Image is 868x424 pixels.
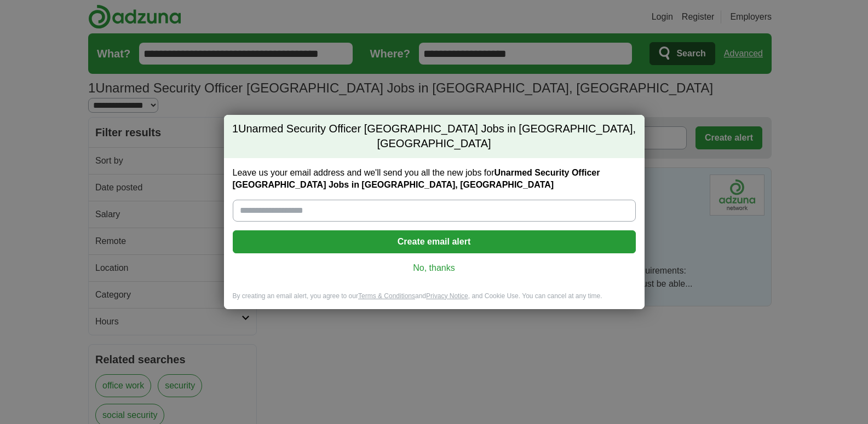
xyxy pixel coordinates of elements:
div: By creating an email alert, you agree to our and , and Cookie Use. You can cancel at any time. [224,292,645,310]
a: No, thanks [242,262,627,274]
a: Privacy Notice [426,292,468,300]
a: Terms & Conditions [358,292,415,300]
strong: Unarmed Security Officer [GEOGRAPHIC_DATA] Jobs in [GEOGRAPHIC_DATA], [GEOGRAPHIC_DATA] [233,168,600,189]
h2: Unarmed Security Officer [GEOGRAPHIC_DATA] Jobs in [GEOGRAPHIC_DATA], [GEOGRAPHIC_DATA] [224,115,645,158]
button: Create email alert [233,230,636,253]
label: Leave us your email address and we'll send you all the new jobs for [233,167,636,191]
span: 1 [232,121,238,137]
